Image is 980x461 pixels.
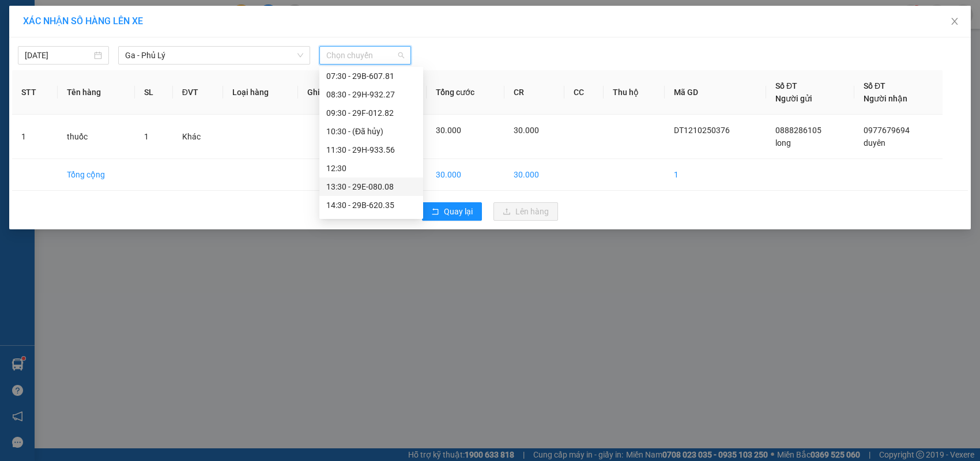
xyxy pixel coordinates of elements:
[514,126,539,135] span: 30.000
[10,9,104,47] strong: CÔNG TY TNHH DỊCH VỤ DU LỊCH THỜI ĐẠI
[25,49,92,62] input: 12/10/2025
[674,126,730,135] span: DT1210250376
[444,205,473,218] span: Quay lại
[125,47,303,64] span: Ga - Phủ Lý
[604,70,664,115] th: Thu hộ
[58,70,135,115] th: Tên hàng
[775,126,821,135] span: 0888286105
[7,50,107,90] span: Chuyển phát nhanh: [GEOGRAPHIC_DATA] - [GEOGRAPHIC_DATA]
[864,94,907,103] span: Người nhận
[58,159,135,191] td: Tổng cộng
[298,70,361,115] th: Ghi chú
[504,70,564,115] th: CR
[326,162,416,175] div: 12:30
[326,70,416,82] div: 07:30 - 29B-607.81
[864,138,885,148] span: duyên
[938,6,971,38] button: Close
[326,88,416,101] div: 08:30 - 29H-932.27
[326,125,416,138] div: 10:30 - (Đã hủy)
[431,207,439,217] span: rollback
[58,115,135,159] td: thuốc
[326,107,416,119] div: 09:30 - 29F-012.82
[436,126,461,135] span: 30.000
[173,115,223,159] td: Khác
[775,138,791,148] span: long
[326,47,404,64] span: Chọn chuyến
[135,70,173,115] th: SL
[173,70,223,115] th: ĐVT
[144,132,149,141] span: 1
[326,199,416,211] div: 14:30 - 29B-620.35
[493,202,558,221] button: uploadLên hàng
[564,70,604,115] th: CC
[775,81,797,90] span: Số ĐT
[864,126,910,135] span: 0977679694
[223,70,298,115] th: Loại hàng
[864,81,885,90] span: Số ĐT
[23,16,143,27] span: XÁC NHẬN SỐ HÀNG LÊN XE
[12,115,58,159] td: 1
[12,70,58,115] th: STT
[665,70,766,115] th: Mã GD
[297,52,304,59] span: down
[427,159,504,191] td: 30.000
[665,159,766,191] td: 1
[326,143,416,156] div: 11:30 - 29H-933.56
[108,77,177,89] span: DT1210250376
[504,159,564,191] td: 30.000
[326,180,416,193] div: 13:30 - 29E-080.08
[427,70,504,115] th: Tổng cước
[950,17,959,26] span: close
[4,41,6,100] img: logo
[775,94,812,103] span: Người gửi
[422,202,482,221] button: rollbackQuay lại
